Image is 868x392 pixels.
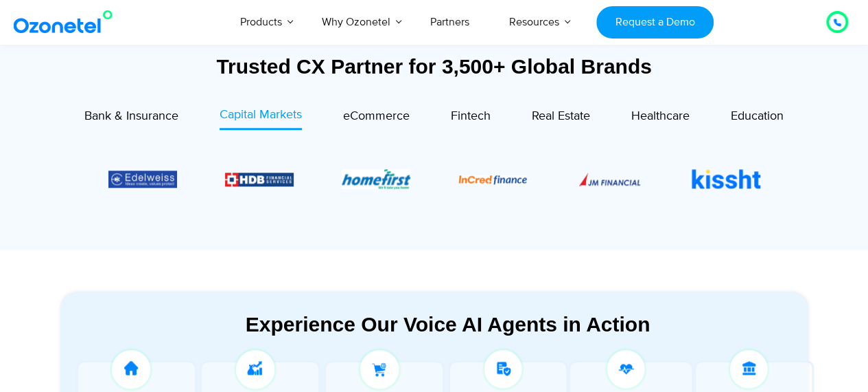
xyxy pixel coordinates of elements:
a: Bank & Insurance [84,106,178,130]
a: Real Estate [532,106,590,130]
span: Capital Markets [220,107,302,122]
a: Fintech [451,106,491,130]
a: Capital Markets [220,106,302,130]
div: Image Carousel [108,144,760,213]
span: eCommerce [343,109,410,124]
img: Incred-Finance-logo.png [458,175,527,184]
img: Kissht-logo@2x.png [692,169,760,188]
span: Healthcare [631,109,690,124]
div: 7 / 13 [692,169,760,188]
img: HDB_Financial_Services_logo.svg.png [225,173,294,186]
div: Experience Our Voice AI Agents in Action [74,312,822,336]
div: 2 / 13 [108,170,177,188]
div: 3 / 13 [225,171,294,187]
span: Fintech [451,109,491,124]
img: Home-First-Finance-logo.png [342,169,410,189]
span: Education [731,109,784,124]
div: 6 / 13 [575,170,644,188]
span: Bank & Insurance [84,109,178,124]
a: Education [731,106,784,130]
img: JM-Logo-Blue-Logo.png [575,170,644,188]
img: Edelweiss_Group_logo.svg.png [108,171,177,188]
a: Healthcare [631,106,690,130]
div: 5 / 13 [458,171,527,187]
a: Request a Demo [596,6,714,39]
a: eCommerce [343,106,410,130]
div: 4 / 13 [342,169,410,189]
span: Real Estate [532,109,590,124]
div: Trusted CX Partner for 3,500+ Global Brands [60,54,808,78]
